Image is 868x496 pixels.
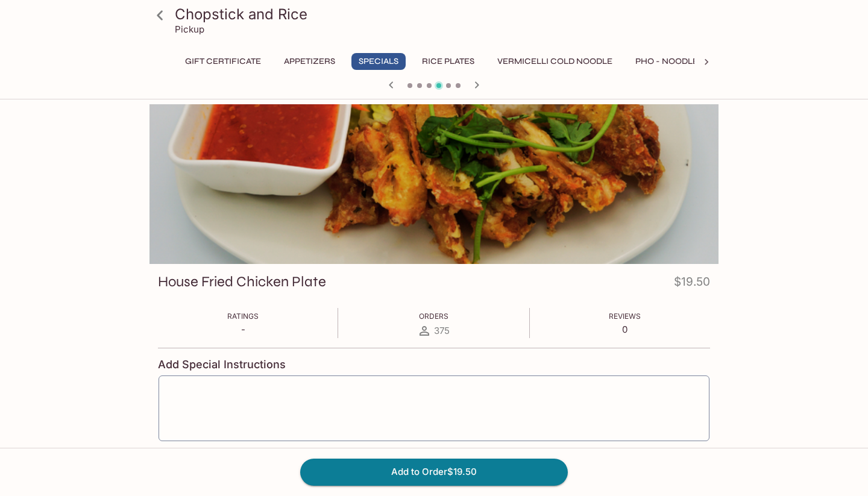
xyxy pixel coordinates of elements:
button: Appetizers [277,53,342,70]
button: Pho - Noodle Soup [629,53,730,70]
h3: Chopstick and Rice [175,5,714,24]
button: Rice Plates [415,53,481,70]
h4: Add Special Instructions [158,358,710,371]
span: Reviews [609,312,641,321]
button: Specials [351,53,406,70]
span: Orders [419,312,448,321]
button: Vermicelli Cold Noodle [491,53,619,70]
span: 375 [434,325,450,336]
button: Add to Order$19.50 [300,459,568,485]
div: House Fried Chicken Plate [149,104,719,264]
p: - [227,324,259,335]
p: 0 [609,324,641,335]
span: Ratings [227,312,259,321]
h3: House Fried Chicken Plate [158,272,326,291]
h4: $19.50 [674,272,710,296]
button: Gift Certificate [178,53,268,70]
p: Pickup [175,24,204,35]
